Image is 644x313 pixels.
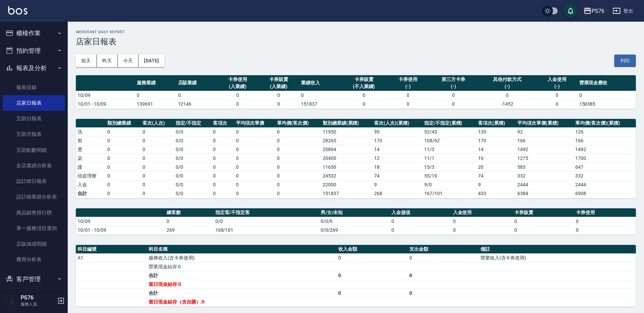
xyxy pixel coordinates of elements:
[234,171,276,180] td: 0
[141,127,174,136] td: 0
[319,217,390,226] td: 0/0/0
[372,163,422,171] td: 18
[76,217,165,226] td: 10/09
[516,136,574,145] td: 166
[147,271,337,280] td: 合計
[76,127,106,136] td: 洗
[574,189,636,198] td: 6908
[141,180,174,189] td: 0
[614,55,636,67] button: 列印
[389,76,427,83] div: 卡券使用
[106,180,141,189] td: 0
[76,75,636,109] table: a dense table
[214,217,319,226] td: 0/0
[3,189,65,205] a: 設計師業績分析表
[3,270,65,288] button: 客戶管理
[423,136,476,145] td: 108 / 62
[479,245,636,254] th: 備註
[321,154,373,163] td: 20400
[3,95,65,111] a: 店家日報表
[299,100,340,108] td: 151837
[574,145,636,154] td: 1492
[106,189,141,198] td: 0
[574,217,636,226] td: 0
[76,253,147,262] td: A1
[174,119,211,128] th: 指定/不指定
[174,136,211,145] td: 0 / 0
[372,154,422,163] td: 12
[275,145,321,154] td: 0
[234,180,276,189] td: 0
[76,154,106,163] td: 染
[3,42,65,60] button: 預約管理
[390,226,451,234] td: 0
[337,245,408,254] th: 收入金額
[340,91,387,100] td: 0
[147,280,337,289] td: 當日現金結存:0
[165,217,213,226] td: 0
[423,127,476,136] td: 52 / 43
[319,208,390,217] th: 男/女/未知
[516,171,574,180] td: 332
[516,154,574,163] td: 1275
[3,142,65,158] a: 互助點數明細
[3,288,65,305] button: 商品管理
[538,83,576,90] div: (-)
[234,136,276,145] td: 0
[513,217,574,226] td: 0
[516,163,574,171] td: 583
[408,289,479,297] td: 0
[3,221,65,236] a: 單一服務項目查詢
[211,180,234,189] td: 0
[147,289,337,297] td: 合計
[480,83,535,90] div: (-)
[536,100,577,108] td: 0
[76,226,165,234] td: 10/01 - 10/09
[516,119,574,128] th: 平均項次單價(累積)
[97,55,118,67] button: 昨天
[3,111,65,126] a: 互助日報表
[574,163,636,171] td: 647
[174,154,211,163] td: 0 / 0
[141,154,174,163] td: 0
[372,145,422,154] td: 14
[321,163,373,171] td: 11650
[390,217,451,226] td: 0
[516,189,574,198] td: 6384
[106,119,141,128] th: 類別總業績
[135,75,176,91] th: 服務業績
[275,171,321,180] td: 0
[372,127,422,136] td: 95
[219,76,257,83] div: 卡券使用
[478,100,536,108] td: -1452
[76,55,97,67] button: 前天
[176,100,217,108] td: 12146
[3,24,65,42] button: 櫃檯作業
[275,136,321,145] td: 0
[234,163,276,171] td: 0
[423,189,476,198] td: 167/101
[174,145,211,154] td: 0 / 0
[321,189,373,198] td: 151837
[275,163,321,171] td: 0
[423,171,476,180] td: 55 / 19
[135,100,176,108] td: 139691
[174,189,211,198] td: 0/0
[321,136,373,145] td: 28265
[321,180,373,189] td: 22000
[217,91,258,100] td: 0
[387,91,428,100] td: 0
[141,119,174,128] th: 客次(人次)
[147,297,337,306] td: 當日現金結存（含自購）:0
[408,271,479,280] td: 0
[342,76,386,83] div: 卡券販賣
[372,119,422,128] th: 客次(人次)(累積)
[574,208,636,217] th: 卡券使用
[106,154,141,163] td: 0
[211,119,234,128] th: 客項次
[476,119,516,128] th: 客項次(累積)
[76,180,106,189] td: 入金
[408,245,479,254] th: 支出金額
[3,252,65,267] a: 費用分析表
[76,145,106,154] td: 燙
